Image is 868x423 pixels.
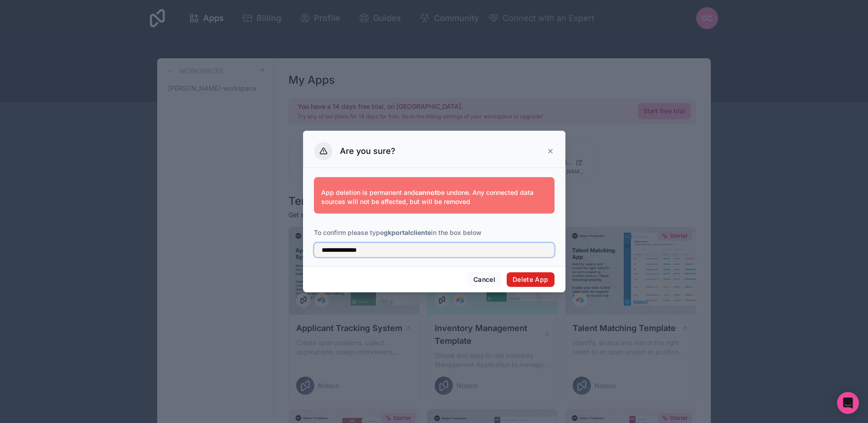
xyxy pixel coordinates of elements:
[384,229,431,236] strong: gkportalcliente
[314,228,555,237] p: To confirm please type in the box below
[837,392,859,414] div: Open Intercom Messenger
[415,189,437,196] strong: cannot
[340,146,395,157] h3: Are you sure?
[467,272,501,287] button: Cancel
[507,272,555,287] button: Delete App
[321,188,547,206] p: App deletion is permanent and be undone. Any connected data sources will not be affected, but wil...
